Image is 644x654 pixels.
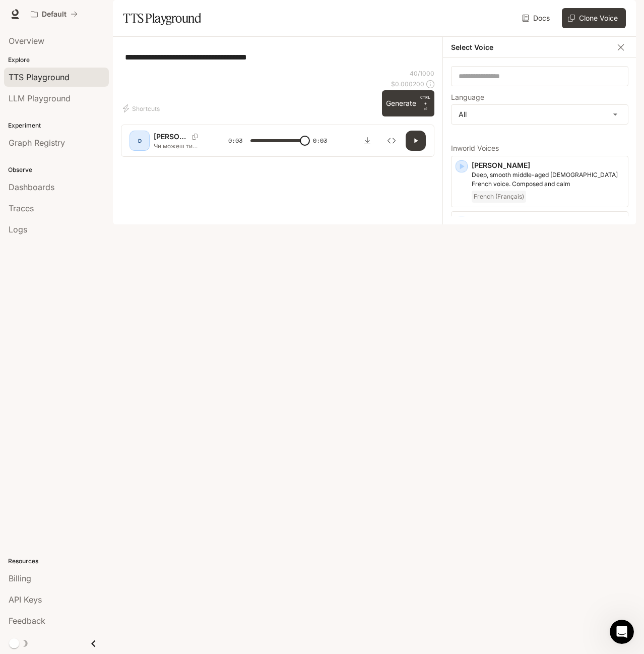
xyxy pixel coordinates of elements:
[410,69,434,78] p: 40 / 1000
[121,100,164,116] button: Shortcuts
[562,8,626,28] button: Clone Voice
[154,132,188,142] p: [PERSON_NAME]
[228,136,242,146] span: 0:03
[451,145,628,152] p: Inworld Voices
[451,94,484,101] p: Language
[357,131,377,151] button: Download audio
[610,620,634,644] iframe: Intercom live chat
[391,80,424,88] p: $ 0.000200
[472,160,624,170] p: [PERSON_NAME]
[472,191,526,203] span: French (Français)
[42,10,67,19] p: Default
[420,94,430,106] p: CTRL +
[452,105,628,124] div: All
[154,142,204,150] p: Чи можеш ти працювати Укарїнською мовою?
[382,90,434,116] button: GenerateCTRL +⏎
[26,4,82,24] button: All workspaces
[188,134,202,140] button: Copy Voice ID
[472,216,624,226] p: [PERSON_NAME]
[313,136,327,146] span: 0:03
[132,133,148,149] div: D
[123,8,201,28] h1: TTS Playground
[420,94,430,112] p: ⏎
[381,131,402,151] button: Inspect
[472,170,624,189] p: Deep, smooth middle-aged male French voice. Composed and calm
[520,8,554,28] a: Docs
